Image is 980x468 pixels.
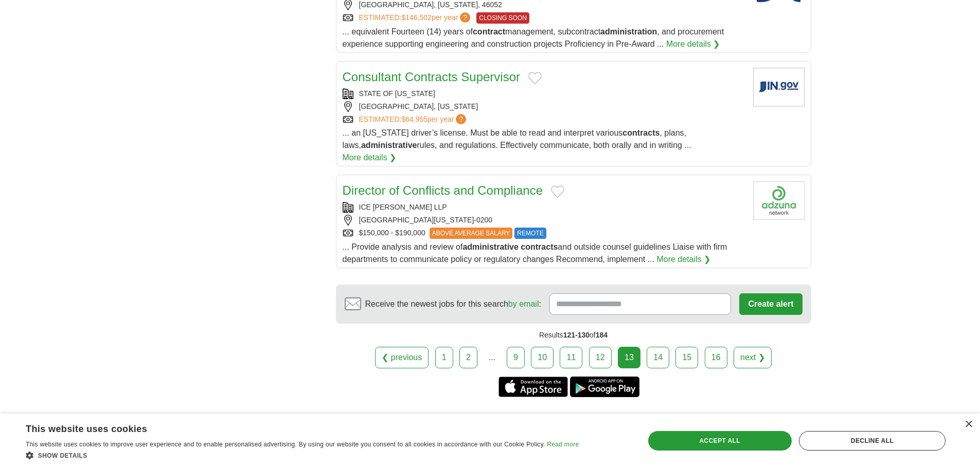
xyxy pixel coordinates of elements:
[799,431,946,451] div: Decline all
[596,331,608,339] span: 184
[498,377,568,397] a: Get the iPhone app
[528,72,542,84] button: Add to favorite jobs
[531,347,554,368] a: 10
[359,89,435,98] a: STATE OF [US_STATE]
[460,12,470,23] span: ?
[622,128,660,137] strong: contracts
[618,347,640,368] div: 13
[343,202,745,213] div: ICE [PERSON_NAME] LLP
[570,377,639,397] a: Get the Android app
[343,215,745,226] div: [GEOGRAPHIC_DATA][US_STATE]-0200
[336,324,811,347] div: Results of
[547,441,579,448] a: Read more, opens a new window
[753,181,805,220] img: Company logo
[514,228,546,239] span: REMOTE
[560,347,582,368] a: 11
[359,12,473,24] a: ESTIMATED:$146,502per year?
[739,293,802,315] button: Create alert
[734,347,772,368] a: next ❯
[675,347,698,368] a: 15
[435,347,453,368] a: 1
[462,242,518,251] strong: administrative
[343,27,724,48] span: ... equivalent Fourteen (14) years of management, subcontract , and procurement experience suppor...
[507,347,525,368] a: 9
[401,115,427,123] span: $64,955
[343,128,691,149] span: ... an [US_STATE] driver’s license. Must be able to read and interpret various , plans, laws, rul...
[753,68,805,106] img: State of Indiana logo
[666,38,720,50] a: More details ❯
[648,431,792,451] div: Accept all
[965,421,972,428] div: Close
[456,114,466,124] span: ?
[343,70,521,84] a: Consultant Contracts Supervisor
[473,27,505,36] strong: contract
[459,347,477,368] a: 2
[26,441,545,448] span: This website uses cookies to improve user experience and to enable personalised advertising. By u...
[705,347,727,368] a: 16
[430,228,513,239] span: ABOVE AVERAGE SALARY
[361,141,417,149] strong: administrative
[343,101,745,112] div: [GEOGRAPHIC_DATA], [US_STATE]
[647,347,669,368] a: 14
[375,347,429,368] a: ❮ previous
[521,242,558,251] strong: contracts
[401,13,431,22] span: $146,502
[365,298,541,310] span: Receive the newest jobs for this search :
[343,183,543,197] a: Director of Conflicts and Compliance
[482,347,502,368] div: ...
[26,420,553,435] div: This website uses cookies
[359,114,469,125] a: ESTIMATED:$64,955per year?
[343,228,745,239] div: $150,000 - $190,000
[343,152,397,164] a: More details ❯
[600,27,657,36] strong: administration
[589,347,612,368] a: 12
[508,299,539,308] a: by email
[38,452,87,459] span: Show details
[551,185,564,198] button: Add to favorite jobs
[656,253,710,266] a: More details ❯
[476,12,529,24] span: CLOSING SOON
[563,331,590,339] span: 121-130
[343,242,727,264] span: ... Provide analysis and review of and outside counsel guidelines Liaise with firm departments to...
[26,450,579,460] div: Show details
